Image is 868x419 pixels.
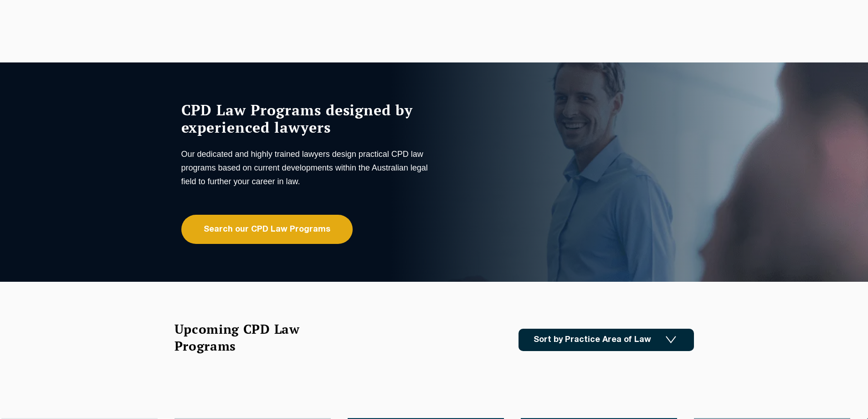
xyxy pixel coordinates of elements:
h2: Upcoming CPD Law Programs [175,321,323,354]
a: Search our CPD Law Programs [181,215,353,244]
h1: CPD Law Programs designed by experienced lawyers [181,101,432,136]
a: Sort by Practice Area of Law [519,329,694,351]
img: Icon [666,336,676,344]
p: Our dedicated and highly trained lawyers design practical CPD law programs based on current devel... [181,147,432,188]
